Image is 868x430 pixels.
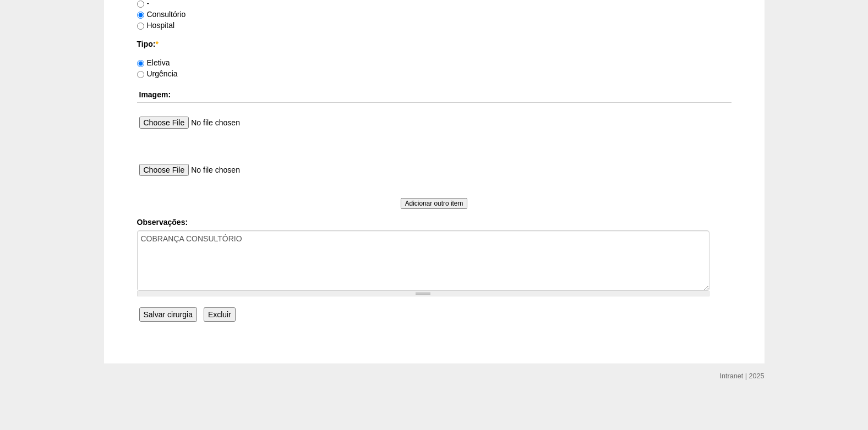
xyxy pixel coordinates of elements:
input: Salvar cirurgia [139,307,197,322]
label: Urgência [137,69,178,78]
label: Tipo: [137,38,731,49]
input: Excluir [204,307,236,322]
input: Hospital [137,23,144,30]
label: Observações: [137,217,731,228]
label: Consultório [137,10,186,19]
input: Urgência [137,71,144,78]
input: Adicionar outro item [401,198,468,209]
label: Eletiva [137,58,170,67]
label: Hospital [137,21,175,30]
input: - [137,1,144,8]
th: Imagem: [137,87,731,103]
textarea: COBRANÇA CONSULTÓRIO [137,230,709,291]
div: Intranet | 2025 [720,371,765,382]
input: Eletiva [137,60,144,67]
input: Consultório [137,12,144,19]
span: Este campo é obrigatório. [155,40,158,48]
